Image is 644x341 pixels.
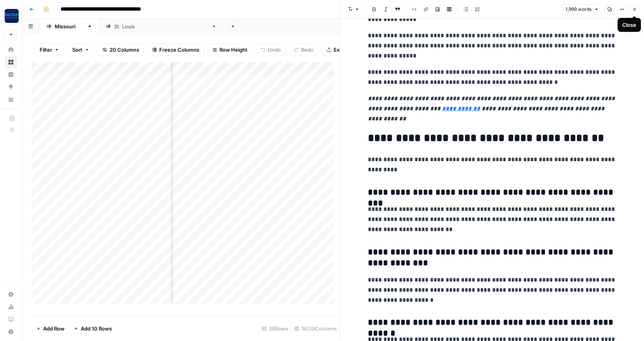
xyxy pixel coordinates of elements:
a: Usage [5,301,17,313]
div: [GEOGRAPHIC_DATA][PERSON_NAME] [114,23,208,30]
div: [US_STATE] [55,23,84,30]
span: Export CSV [334,46,361,54]
a: [GEOGRAPHIC_DATA][PERSON_NAME] [99,19,223,34]
span: Row Height [219,46,247,54]
span: Add 10 Rows [81,325,112,332]
button: Filter [35,43,64,56]
button: Help + Support [5,325,17,338]
button: Redo [289,43,319,56]
a: Opportunities [5,81,17,93]
div: 38 Rows [259,322,291,335]
span: Sort [72,46,82,54]
a: [US_STATE] [40,19,99,34]
button: Undo [256,43,286,56]
span: 20 Columns [110,46,139,54]
button: 20 Columns [97,43,144,56]
a: Learning Hub [5,313,17,325]
button: Add Row [31,322,69,335]
button: Freeze Columns [147,43,204,56]
span: Filter [40,46,52,54]
button: Workspace: Rocket Pilots [5,6,17,26]
a: Settings [5,288,17,301]
div: 14/20 Columns [291,322,340,335]
a: Browse [5,56,17,68]
span: 1,999 words [566,6,592,13]
img: Rocket Pilots Logo [5,9,19,23]
button: Export CSV [322,43,366,56]
span: Freeze Columns [159,46,199,54]
button: Add 10 Rows [69,322,117,335]
span: Redo [301,46,313,54]
span: Add Row [43,325,64,332]
button: Row Height [207,43,252,56]
a: Your Data [5,93,17,106]
a: Insights [5,68,17,81]
a: Home [5,43,17,56]
button: Sort [67,43,94,56]
button: 1,999 words [562,4,602,14]
span: Undo [268,46,281,54]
